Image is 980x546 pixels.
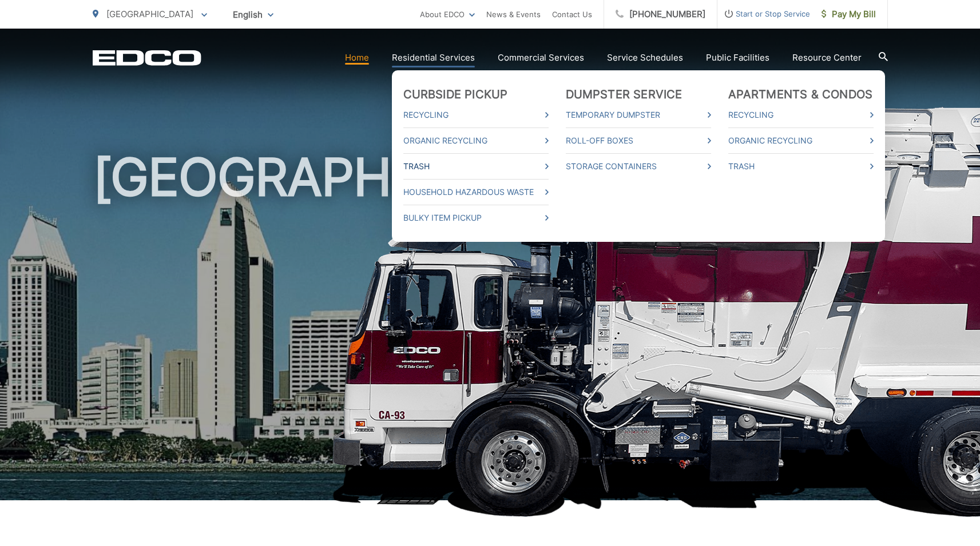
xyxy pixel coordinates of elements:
a: About EDCO [420,7,475,21]
a: Resource Center [792,51,862,65]
a: EDCD logo. Return to the homepage. [93,50,201,66]
a: News & Events [486,7,541,21]
a: Service Schedules [607,51,683,65]
a: Temporary Dumpster [566,108,711,122]
a: Trash [728,160,874,173]
a: Bulky Item Pickup [403,211,549,225]
a: Home [345,51,369,65]
a: Curbside Pickup [403,87,508,101]
a: Commercial Services [498,51,584,65]
span: Pay My Bill [822,7,876,21]
span: [GEOGRAPHIC_DATA] [106,9,193,19]
a: Trash [403,160,549,173]
a: Dumpster Service [566,87,683,101]
a: Organic Recycling [403,134,549,148]
a: Roll-Off Boxes [566,134,711,148]
h1: [GEOGRAPHIC_DATA] [93,149,888,511]
span: English [224,5,282,25]
a: Public Facilities [706,51,769,65]
a: Recycling [403,108,549,122]
a: Organic Recycling [728,134,874,148]
a: Recycling [728,108,874,122]
a: Apartments & Condos [728,87,873,101]
a: Storage Containers [566,160,711,173]
a: Contact Us [552,7,592,21]
a: Residential Services [392,51,475,65]
a: Household Hazardous Waste [403,185,549,199]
